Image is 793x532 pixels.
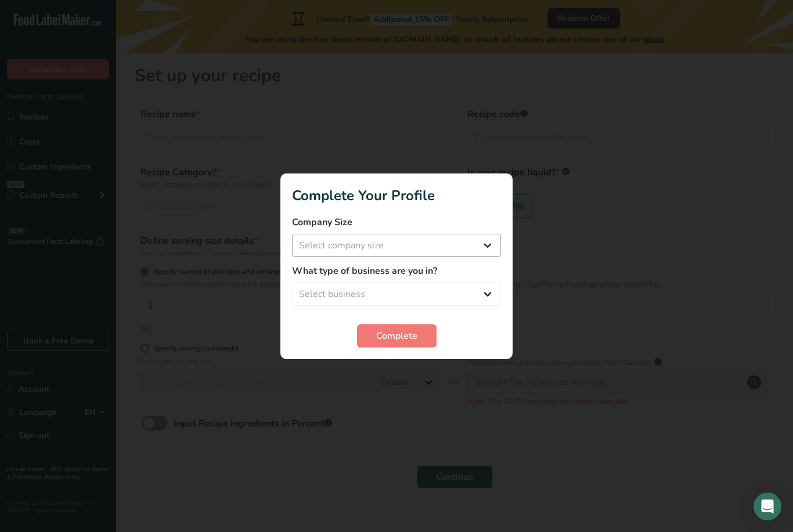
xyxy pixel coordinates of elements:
[292,215,501,229] label: Company Size
[292,264,501,278] label: What type of business are you in?
[376,329,417,343] span: Complete
[357,324,437,348] button: Complete
[292,185,501,206] h1: Complete Your Profile
[754,493,781,520] div: Open Intercom Messenger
